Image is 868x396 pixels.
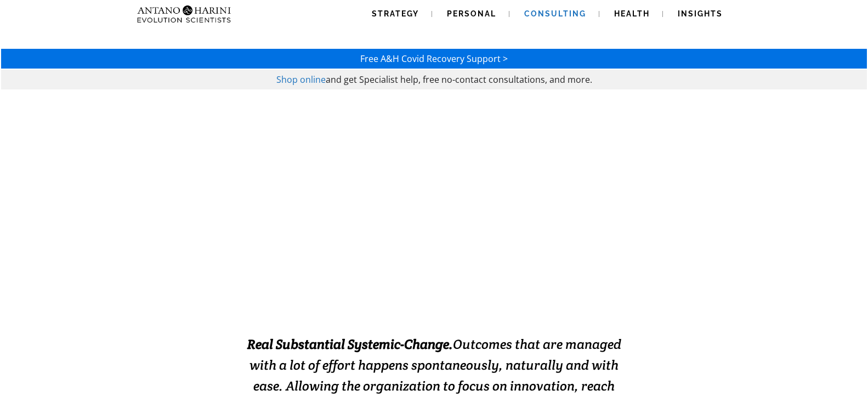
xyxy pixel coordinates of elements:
span: Health [614,9,650,18]
span: Insights [678,9,723,18]
span: Strategy [372,9,419,18]
span: and get Specialist help, free no-contact consultations, and more. [326,73,592,86]
strong: EXCELLENCE INSTALLATION. ENABLED. [214,267,654,294]
strong: Real Substantial Systemic-Change. [247,336,453,353]
span: Consulting [524,9,586,18]
span: Personal [447,9,496,18]
a: Shop online [276,73,326,86]
a: Free A&H Covid Recovery Support > [360,53,508,65]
